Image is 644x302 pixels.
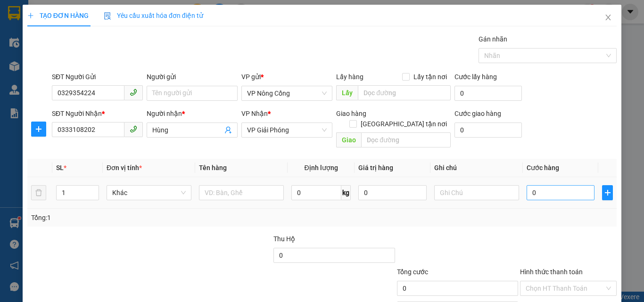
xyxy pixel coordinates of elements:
span: VP Giải Phóng [247,123,327,137]
span: Định lượng [304,164,338,171]
span: plus [27,12,34,19]
img: icon [104,12,111,20]
div: Tổng: 1 [31,212,249,223]
strong: CHUYỂN PHÁT NHANH ĐÔNG LÝ [24,8,83,38]
span: close [604,14,612,21]
label: Cước lấy hàng [454,73,497,81]
label: Cước giao hàng [454,110,501,117]
input: Dọc đường [361,132,451,147]
span: NC1308250234 [86,38,143,48]
span: kg [341,185,351,200]
input: 0 [358,185,426,200]
div: Người gửi [147,72,238,82]
span: Giá trị hàng [358,164,393,171]
img: logo [5,27,21,60]
span: user-add [224,126,232,134]
input: Dọc đường [358,85,451,100]
span: TẠO ĐƠN HÀNG [27,12,89,19]
div: SĐT Người Gửi [52,72,143,82]
span: VP Nông Cống [247,86,327,100]
span: plus [32,125,46,133]
span: Tên hàng [199,164,227,171]
input: Cước giao hàng [454,122,522,138]
span: plus [603,189,612,196]
div: VP gửi [241,72,332,82]
span: Lấy [336,85,358,100]
div: Người nhận [147,108,238,119]
span: Lấy tận nơi [410,72,451,82]
strong: PHIẾU BIÊN NHẬN [28,52,79,72]
span: phone [130,89,137,96]
button: delete [31,185,46,200]
div: SĐT Người Nhận [52,108,143,119]
span: Cước hàng [527,164,559,171]
span: SĐT XE [37,40,68,50]
input: Ghi Chú [434,185,519,200]
th: Ghi chú [430,159,523,177]
button: Close [595,5,621,31]
span: phone [130,125,137,133]
span: Lấy hàng [336,73,363,81]
input: VD: Bàn, Ghế [199,185,284,200]
input: Cước lấy hàng [454,86,522,101]
span: [GEOGRAPHIC_DATA] tận nơi [357,119,451,129]
span: Đơn vị tính [107,164,142,171]
span: Giao [336,132,361,147]
span: SL [56,164,64,171]
label: Gán nhãn [479,35,507,43]
button: plus [602,185,613,200]
span: VP Nhận [241,110,268,117]
span: Khác [112,186,186,200]
button: plus [31,122,46,137]
span: Tổng cước [397,268,428,276]
span: Yêu cầu xuất hóa đơn điện tử [104,12,203,19]
label: Hình thức thanh toán [520,268,583,276]
span: Giao hàng [336,110,366,117]
span: Thu Hộ [273,235,295,243]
